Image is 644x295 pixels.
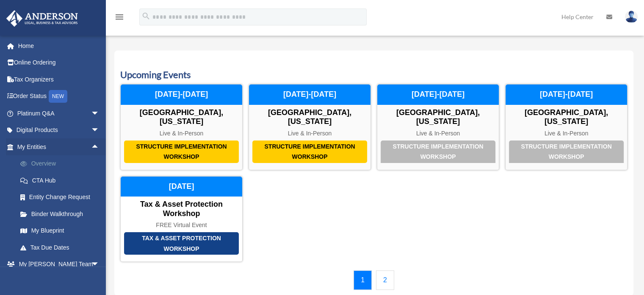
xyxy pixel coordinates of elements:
[120,176,243,262] a: Tax & Asset Protection Workshop Tax & Asset Protection Workshop FREE Virtual Event [DATE]
[12,155,112,172] a: Overview
[6,122,112,139] a: Digital Productsarrow_drop_down
[12,205,112,222] a: Binder Walkthrough
[376,270,394,290] a: 2
[121,200,242,218] div: Tax & Asset Protection Workshop
[6,71,112,88] a: Tax Organizers
[506,108,627,126] div: [GEOGRAPHIC_DATA], [US_STATE]
[249,130,370,137] div: Live & In-Person
[12,172,112,189] a: CTA Hub
[124,140,239,163] div: Structure Implementation Workshop
[121,108,242,126] div: [GEOGRAPHIC_DATA], [US_STATE]
[249,84,371,170] a: Structure Implementation Workshop [GEOGRAPHIC_DATA], [US_STATE] Live & In-Person [DATE]-[DATE]
[141,11,151,21] i: search
[121,222,242,229] div: FREE Virtual Event
[377,108,499,126] div: [GEOGRAPHIC_DATA], [US_STATE]
[91,256,108,273] span: arrow_drop_down
[91,138,108,156] span: arrow_drop_up
[120,68,627,81] h3: Upcoming Events
[381,140,495,163] div: Structure Implementation Workshop
[49,90,67,103] div: NEW
[12,239,112,256] a: Tax Due Dates
[252,140,367,163] div: Structure Implementation Workshop
[124,232,239,255] div: Tax & Asset Protection Workshop
[249,108,370,126] div: [GEOGRAPHIC_DATA], [US_STATE]
[377,130,499,137] div: Live & In-Person
[120,84,243,170] a: Structure Implementation Workshop [GEOGRAPHIC_DATA], [US_STATE] Live & In-Person [DATE]-[DATE]
[6,88,112,105] a: Order StatusNEW
[114,12,124,22] i: menu
[625,11,638,23] img: User Pic
[6,138,112,155] a: My Entitiesarrow_drop_up
[506,130,627,137] div: Live & In-Person
[377,84,499,170] a: Structure Implementation Workshop [GEOGRAPHIC_DATA], [US_STATE] Live & In-Person [DATE]-[DATE]
[6,105,112,122] a: Platinum Q&Aarrow_drop_down
[249,84,370,105] div: [DATE]-[DATE]
[377,84,499,105] div: [DATE]-[DATE]
[12,189,112,206] a: Entity Change Request
[91,105,108,122] span: arrow_drop_down
[6,37,112,54] a: Home
[12,222,112,239] a: My Blueprint
[354,270,372,290] a: 1
[505,84,627,170] a: Structure Implementation Workshop [GEOGRAPHIC_DATA], [US_STATE] Live & In-Person [DATE]-[DATE]
[114,15,124,22] a: menu
[121,130,242,137] div: Live & In-Person
[509,140,624,163] div: Structure Implementation Workshop
[121,177,242,197] div: [DATE]
[6,54,112,71] a: Online Ordering
[6,256,112,273] a: My [PERSON_NAME] Teamarrow_drop_down
[121,84,242,105] div: [DATE]-[DATE]
[91,122,108,139] span: arrow_drop_down
[4,10,80,27] img: Anderson Advisors Platinum Portal
[506,84,627,105] div: [DATE]-[DATE]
